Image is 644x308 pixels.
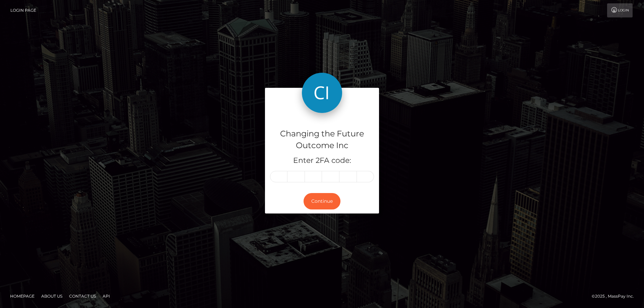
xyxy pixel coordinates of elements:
[39,291,65,301] a: About Us
[66,291,99,301] a: Contact Us
[607,3,633,17] a: Login
[10,3,36,17] a: Login Page
[592,293,639,300] div: © 2025 , MassPay Inc.
[304,193,340,209] button: Continue
[270,128,374,151] h4: Changing the Future Outcome Inc
[100,291,113,301] a: API
[270,156,374,166] h5: Enter 2FA code:
[7,291,37,301] a: Homepage
[302,73,342,113] img: Changing the Future Outcome Inc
